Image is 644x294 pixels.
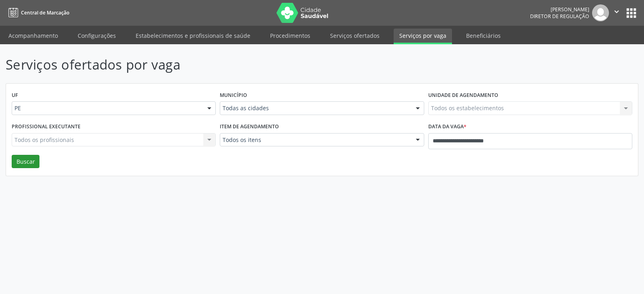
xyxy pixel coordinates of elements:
a: Central de Marcação [6,6,69,19]
span: Diretor de regulação [530,13,589,20]
a: Serviços ofertados [324,29,385,43]
span: Central de Marcação [21,9,69,16]
label: UF [12,89,18,102]
a: Beneficiários [460,29,506,43]
label: Município [220,89,247,102]
a: Estabelecimentos e profissionais de saúde [130,29,256,43]
a: Procedimentos [264,29,316,43]
label: Item de agendamento [220,121,279,133]
i:  [612,7,621,16]
a: Configurações [72,29,122,43]
button: Buscar [12,155,39,169]
button: apps [624,6,638,20]
span: PE [14,104,199,112]
span: Todas as cidades [223,104,407,112]
p: Serviços ofertados por vaga [6,55,448,75]
img: img [592,4,609,21]
a: Acompanhamento [3,29,64,43]
button:  [609,4,624,21]
div: [PERSON_NAME] [530,6,589,13]
label: Unidade de agendamento [428,89,498,102]
label: Profissional executante [12,121,80,133]
span: Todos os itens [223,136,407,144]
a: Serviços por vaga [394,29,452,44]
label: Data da vaga [428,121,466,133]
